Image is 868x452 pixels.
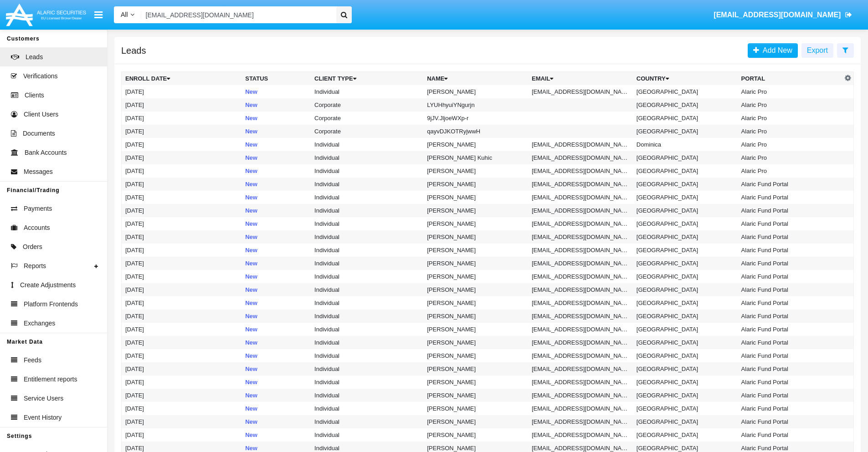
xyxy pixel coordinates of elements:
[122,178,242,191] td: [DATE]
[122,85,242,98] td: [DATE]
[24,167,53,177] span: Messages
[121,11,128,18] span: All
[122,204,242,217] td: [DATE]
[528,204,633,217] td: [EMAIL_ADDRESS][DOMAIN_NAME]
[423,98,528,112] td: LYUHhyuiYNgurjn
[25,91,44,100] span: Clients
[122,428,242,442] td: [DATE]
[241,428,311,442] td: New
[738,349,842,362] td: Alaric Fund Portal
[528,230,633,244] td: [EMAIL_ADDRESS][DOMAIN_NAME]
[241,98,311,112] td: New
[122,270,242,283] td: [DATE]
[528,415,633,428] td: [EMAIL_ADDRESS][DOMAIN_NAME]
[241,283,311,296] td: New
[241,349,311,362] td: New
[23,71,57,81] span: Verifications
[311,204,423,217] td: Individual
[738,151,842,164] td: Alaric Pro
[24,300,78,309] span: Platform Frontends
[122,362,242,376] td: [DATE]
[241,336,311,349] td: New
[633,138,738,151] td: Dominica
[122,138,242,151] td: [DATE]
[241,164,311,178] td: New
[633,283,738,296] td: [GEOGRAPHIC_DATA]
[528,257,633,270] td: [EMAIL_ADDRESS][DOMAIN_NAME]
[423,204,528,217] td: [PERSON_NAME]
[633,191,738,204] td: [GEOGRAPHIC_DATA]
[633,164,738,178] td: [GEOGRAPHIC_DATA]
[528,310,633,323] td: [EMAIL_ADDRESS][DOMAIN_NAME]
[633,362,738,376] td: [GEOGRAPHIC_DATA]
[633,257,738,270] td: [GEOGRAPHIC_DATA]
[738,138,842,151] td: Alaric Pro
[423,85,528,98] td: [PERSON_NAME]
[311,151,423,164] td: Individual
[423,191,528,204] td: [PERSON_NAME]
[528,191,633,204] td: [EMAIL_ADDRESS][DOMAIN_NAME]
[801,43,833,58] button: Export
[241,244,311,257] td: New
[633,402,738,415] td: [GEOGRAPHIC_DATA]
[738,164,842,178] td: Alaric Pro
[241,191,311,204] td: New
[241,125,311,138] td: New
[633,125,738,138] td: [GEOGRAPHIC_DATA]
[311,85,423,98] td: Individual
[241,270,311,283] td: New
[122,191,242,204] td: [DATE]
[738,191,842,204] td: Alaric Fund Portal
[738,296,842,310] td: Alaric Fund Portal
[738,336,842,349] td: Alaric Fund Portal
[311,164,423,178] td: Individual
[23,129,55,138] span: Documents
[122,125,242,138] td: [DATE]
[122,283,242,296] td: [DATE]
[241,362,311,376] td: New
[423,349,528,362] td: [PERSON_NAME]
[528,323,633,336] td: [EMAIL_ADDRESS][DOMAIN_NAME]
[528,349,633,362] td: [EMAIL_ADDRESS][DOMAIN_NAME]
[122,323,242,336] td: [DATE]
[528,85,633,98] td: [EMAIL_ADDRESS][DOMAIN_NAME]
[738,244,842,257] td: Alaric Fund Portal
[24,375,77,384] span: Entitlement reports
[122,217,242,230] td: [DATE]
[738,125,842,138] td: Alaric Pro
[528,389,633,402] td: [EMAIL_ADDRESS][DOMAIN_NAME]
[528,362,633,376] td: [EMAIL_ADDRESS][DOMAIN_NAME]
[241,310,311,323] td: New
[122,244,242,257] td: [DATE]
[5,1,87,28] img: Logo image
[311,310,423,323] td: Individual
[423,296,528,310] td: [PERSON_NAME]
[311,191,423,204] td: Individual
[114,10,141,20] a: All
[738,217,842,230] td: Alaric Fund Portal
[423,389,528,402] td: [PERSON_NAME]
[528,164,633,178] td: [EMAIL_ADDRESS][DOMAIN_NAME]
[633,389,738,402] td: [GEOGRAPHIC_DATA]
[633,112,738,125] td: [GEOGRAPHIC_DATA]
[423,402,528,415] td: [PERSON_NAME]
[633,428,738,442] td: [GEOGRAPHIC_DATA]
[423,283,528,296] td: [PERSON_NAME]
[423,270,528,283] td: [PERSON_NAME]
[738,257,842,270] td: Alaric Fund Portal
[633,230,738,244] td: [GEOGRAPHIC_DATA]
[528,402,633,415] td: [EMAIL_ADDRESS][DOMAIN_NAME]
[241,151,311,164] td: New
[633,376,738,389] td: [GEOGRAPHIC_DATA]
[311,349,423,362] td: Individual
[241,402,311,415] td: New
[122,72,242,86] th: Enroll Date
[311,389,423,402] td: Individual
[633,178,738,191] td: [GEOGRAPHIC_DATA]
[122,402,242,415] td: [DATE]
[528,217,633,230] td: [EMAIL_ADDRESS][DOMAIN_NAME]
[423,323,528,336] td: [PERSON_NAME]
[241,204,311,217] td: New
[311,323,423,336] td: Individual
[709,2,857,28] a: [EMAIL_ADDRESS][DOMAIN_NAME]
